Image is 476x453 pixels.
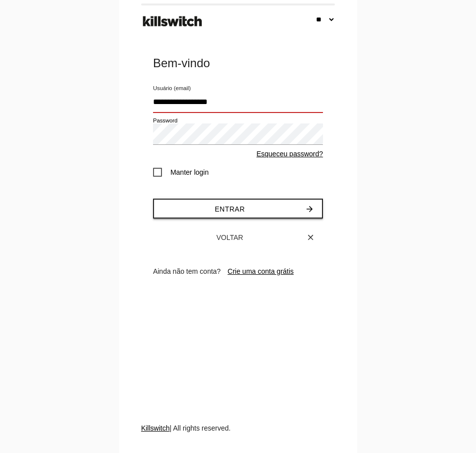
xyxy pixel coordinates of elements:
a: Crie uma conta grátis [228,267,294,275]
label: Password [153,116,177,125]
span: Ainda não tem conta? [153,267,221,275]
label: Usuário (email) [153,84,191,93]
div: Bem-vindo [153,55,323,71]
i: arrow_forward [305,200,314,219]
span: Entrar [215,205,245,213]
i: close [306,228,315,246]
button: Entrararrow_forward [153,199,323,219]
span: Voltar [217,233,243,241]
a: Killswitch [141,424,170,432]
div: | All rights reserved. [141,423,335,453]
img: ks-logo-black-footer.png [141,12,204,30]
span: Manter login [153,166,209,179]
a: Esqueceu password? [256,150,323,158]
